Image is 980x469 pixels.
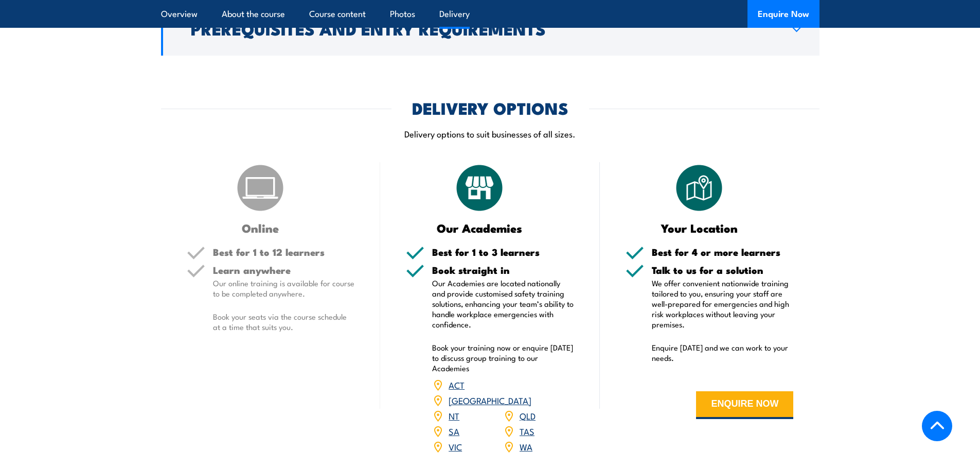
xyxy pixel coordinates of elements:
[213,311,355,332] p: Book your seats via the course schedule at a time that suits you.
[406,222,554,234] h3: Our Academies
[161,2,819,56] a: Prerequisites and Entry Requirements
[213,247,355,257] h5: Best for 1 to 12 learners
[652,342,794,363] p: Enquire [DATE] and we can work to your needs.
[520,425,534,437] a: TAS
[626,222,773,234] h3: Your Location
[432,342,574,373] p: Book your training now or enquire [DATE] to discuss group training to our Academies
[449,394,531,406] a: [GEOGRAPHIC_DATA]
[449,425,459,437] a: SA
[652,278,794,329] p: We offer convenient nationwide training tailored to you, ensuring your staff are well-prepared fo...
[449,409,459,422] a: NT
[412,100,568,115] h2: DELIVERY OPTIONS
[213,278,355,299] p: Our online training is available for course to be completed anywhere.
[432,265,574,275] h5: Book straight in
[432,247,574,257] h5: Best for 1 to 3 learners
[520,409,536,422] a: QLD
[696,391,793,419] button: ENQUIRE NOW
[213,265,355,275] h5: Learn anywhere
[652,247,794,257] h5: Best for 4 or more learners
[161,128,819,140] p: Delivery options to suit businesses of all sizes.
[432,278,574,329] p: Our Academies are located nationally and provide customised safety training solutions, enhancing ...
[187,222,334,234] h3: Online
[191,21,774,36] h2: Prerequisites and Entry Requirements
[449,440,462,453] a: VIC
[520,440,532,453] a: WA
[449,378,465,391] a: ACT
[652,265,794,275] h5: Talk to us for a solution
